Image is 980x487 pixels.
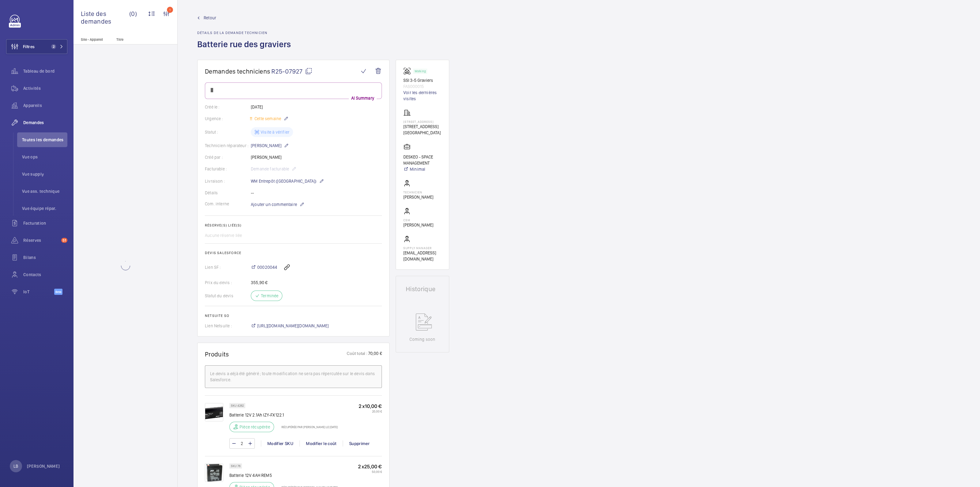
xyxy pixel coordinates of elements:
[22,154,67,160] span: Vue ops
[205,463,223,482] img: 7Pves_xk3uNoSFZQ1brU5j3Unxczkg7shQ_rd_bbOszOqDEw.png
[251,264,277,270] a: 00020044
[23,44,35,50] span: Filtres
[358,470,382,474] p: 50,00 €
[403,89,442,102] a: Voir les dernières visites
[251,323,329,329] a: [URL][DOMAIN_NAME][DOMAIN_NAME]
[13,463,18,469] p: LB
[6,39,67,54] button: Filtres2
[359,403,382,409] p: 2 x 10,00 €
[205,251,382,255] h2: Devis Salesforce
[23,102,67,108] span: Appareils
[51,44,56,49] span: 2
[54,289,62,295] span: Beta
[231,405,244,407] p: SKU 4262
[261,440,300,447] div: Modifier SKU
[23,272,67,278] span: Contacts
[204,15,216,21] span: Retour
[231,465,240,467] p: SKU 76
[403,130,441,136] p: [GEOGRAPHIC_DATA]
[406,286,439,292] h1: Historique
[23,120,67,126] span: Demandes
[359,409,382,413] p: 20,00 €
[22,188,67,194] span: Vue ass. technique
[229,412,338,418] p: Batterie 12V 2.1Ah IZY-FX122.1
[300,440,343,447] div: Modifier le coût
[253,116,281,121] span: Cette semaine
[22,137,67,143] span: Toutes les demandes
[205,67,270,75] span: Demandes techniciens
[367,350,382,358] p: 70,00 €
[403,120,441,124] p: [STREET_ADDRESS]
[403,166,442,172] a: Minimal
[23,254,67,261] span: Bilans
[116,37,157,42] p: Titre
[205,223,382,227] h2: Réserve(s) liée(s)
[229,472,338,478] p: Batterie 12V 4AH REM5
[205,314,382,318] h2: Netsuite SO
[239,424,270,430] p: Pièce récupérée
[197,31,295,35] h2: Détails de la demande technicien
[23,85,67,91] span: Activités
[257,264,277,270] span: 00020044
[403,218,433,222] p: CSM
[349,95,377,101] p: AI Summary
[22,205,67,211] span: Vue équipe répar.
[81,10,129,25] span: Liste des demandes
[73,37,114,42] p: Site - Appareil
[251,142,289,149] p: [PERSON_NAME]
[210,371,377,383] div: Le devis a déjà été généré ; toute modification ne sera pas répercutée sur le devis dans Salesforce.
[403,67,413,75] img: fire_alarm.svg
[271,67,312,75] span: R25-07927
[22,171,67,177] span: Vue supply
[343,440,376,447] div: Supprimer
[23,237,59,243] span: Réserves
[205,350,229,358] h1: Produits
[27,463,60,469] p: [PERSON_NAME]
[403,77,442,83] p: SSI 3-5 Graviers
[403,190,433,194] p: Technicien
[403,250,442,262] p: [EMAIL_ADDRESS][DOMAIN_NAME]
[23,289,54,295] span: IoT
[403,83,442,89] p: FAS000015
[257,323,329,329] span: [URL][DOMAIN_NAME][DOMAIN_NAME]
[197,39,295,60] h1: Batterie rue des graviers
[358,463,382,470] p: 2 x 25,00 €
[251,201,297,207] span: Ajouter un commentaire
[403,154,442,166] p: DESKEO - SPACE MANAGEMENT
[251,177,324,185] p: WM Entrepôt ([GEOGRAPHIC_DATA])
[403,222,433,228] p: [PERSON_NAME]
[278,425,338,429] p: Récupérée par [PERSON_NAME] le [DATE]
[403,124,441,130] p: [STREET_ADDRESS]
[23,68,67,74] span: Tableau de bord
[23,220,67,226] span: Facturation
[403,246,442,250] p: Supply manager
[347,350,367,358] p: Coût total :
[205,403,223,421] img: 3Iox1D6bpyC7G-bTtblYkPruHqQwlVqMnEqJHMcsWPBpwilS.png
[403,194,433,200] p: [PERSON_NAME]
[415,70,426,72] p: Working
[409,336,435,342] p: Coming soon
[61,238,67,243] span: 51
